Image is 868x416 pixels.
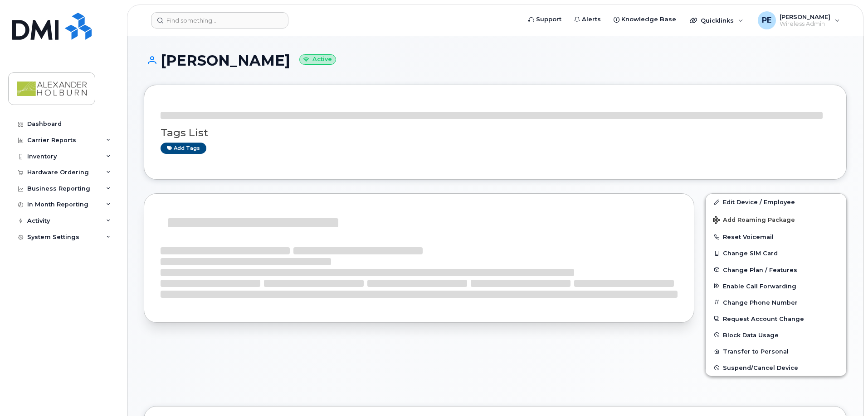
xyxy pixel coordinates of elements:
span: Enable Call Forwarding [723,282,796,289]
span: Change Plan / Features [723,266,797,273]
span: Add Roaming Package [713,216,795,225]
button: Transfer to Personal [706,343,846,359]
button: Change Phone Number [706,294,846,311]
button: Change Plan / Features [706,262,846,278]
h1: [PERSON_NAME] [144,53,847,68]
h3: Tags List [161,127,830,139]
button: Change SIM Card [706,245,846,261]
a: Add tags [161,143,206,154]
button: Request Account Change [706,311,846,327]
small: Active [299,54,336,65]
button: Block Data Usage [706,327,846,343]
a: Edit Device / Employee [706,194,846,210]
button: Enable Call Forwarding [706,278,846,294]
button: Add Roaming Package [706,210,846,229]
button: Reset Voicemail [706,229,846,245]
button: Suspend/Cancel Device [706,359,846,376]
span: Suspend/Cancel Device [723,364,798,371]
